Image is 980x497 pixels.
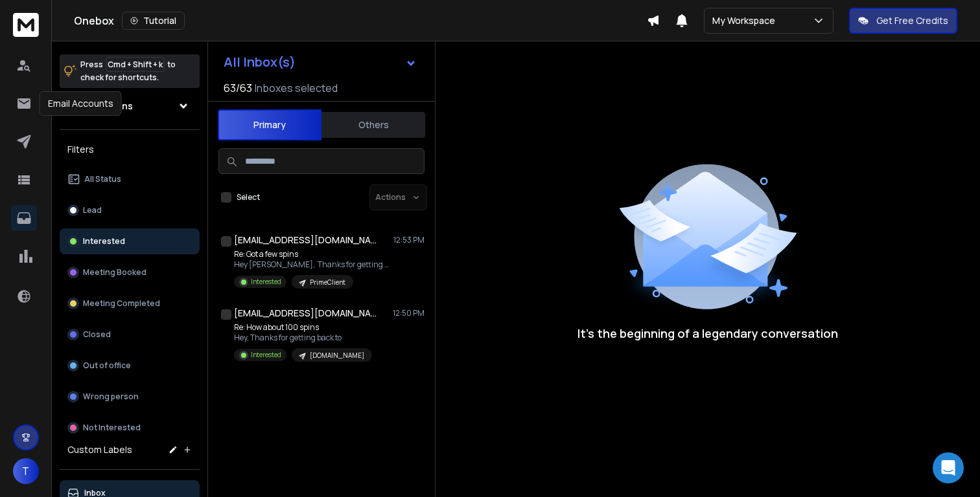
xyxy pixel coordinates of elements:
[83,392,139,402] p: Wrong person
[218,109,321,140] button: Primary
[83,205,102,215] p: Lead
[106,57,165,72] span: Cmd + Shift + k
[60,228,200,254] button: Interested
[310,278,345,287] p: PrimeClient
[393,235,425,245] p: 12:53 PM
[60,384,200,410] button: Wrong person
[60,197,200,223] button: Lead
[933,452,964,483] div: Open Intercom Messenger
[83,329,111,340] p: Closed
[83,423,141,433] p: Not Interested
[234,234,377,247] h1: [EMAIL_ADDRESS][DOMAIN_NAME]
[60,322,200,348] button: Closed
[13,458,39,484] button: T
[577,324,838,342] p: It’s the beginning of a legendary conversation
[83,360,131,371] p: Out of office
[234,260,390,270] p: Hey [PERSON_NAME], Thanks for getting back
[83,298,160,309] p: Meeting Completed
[80,58,176,84] p: Press to check for shortcuts.
[255,80,338,96] h3: Inboxes selected
[122,12,185,30] button: Tutorial
[712,14,780,27] p: My Workspace
[321,111,425,139] button: Others
[60,353,200,379] button: Out of office
[234,307,377,320] h1: [EMAIL_ADDRESS][DOMAIN_NAME]
[67,443,132,456] h3: Custom Labels
[60,140,200,159] h3: Filters
[84,174,121,184] p: All Status
[224,56,296,69] h1: All Inbox(s)
[83,236,125,247] p: Interested
[876,14,948,27] p: Get Free Credits
[74,12,647,30] div: Onebox
[224,80,252,96] span: 63 / 63
[251,277,281,287] p: Interested
[213,49,427,75] button: All Inbox(s)
[237,192,260,203] label: Select
[310,351,364,360] p: [DOMAIN_NAME]
[40,91,122,116] div: Email Accounts
[60,166,200,192] button: All Status
[60,260,200,285] button: Meeting Booked
[234,322,372,333] p: Re: How about 100 spins
[234,249,390,260] p: Re: Got a few spins
[251,350,281,360] p: Interested
[60,93,200,119] button: All Campaigns
[849,8,957,34] button: Get Free Credits
[234,333,372,343] p: Hey, Thanks for getting back to
[60,291,200,316] button: Meeting Completed
[83,267,146,278] p: Meeting Booked
[60,415,200,441] button: Not Interested
[393,308,425,318] p: 12:50 PM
